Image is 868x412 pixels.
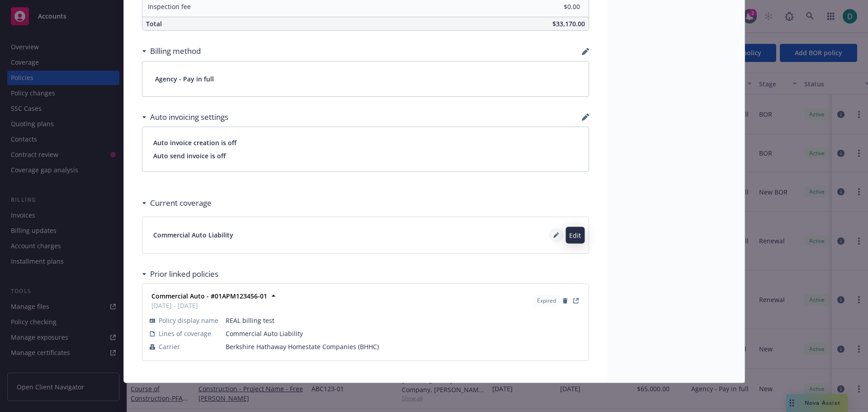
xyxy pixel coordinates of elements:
[159,342,180,351] span: Carrier
[146,19,162,28] span: Total
[159,316,218,325] span: Policy display name
[142,62,589,96] div: Agency - Pay in full
[153,138,578,147] span: Auto invoice creation is off
[226,329,581,338] span: Commercial Auto Liability
[142,197,212,209] div: Current coverage
[153,230,233,240] span: Commercial Auto Liability
[142,45,201,57] div: Billing method
[151,292,267,300] strong: Commercial Auto - #01APM123456-01
[226,316,581,325] span: REAL billing test
[150,45,201,57] h3: Billing method
[153,151,578,161] span: Auto send invoice is off
[142,268,218,280] div: Prior linked policies
[571,295,581,306] a: View Policy
[226,342,581,351] span: Berkshire Hathaway Homestate Companies (BHHC)
[552,19,585,28] span: $33,170.00
[159,329,211,338] span: Lines of coverage
[142,111,228,123] div: Auto invoicing settings
[537,297,556,305] span: Expired
[151,301,267,310] span: [DATE] - [DATE]
[148,2,191,11] span: Inspection fee
[150,197,212,209] h3: Current coverage
[150,111,228,123] h3: Auto invoicing settings
[150,268,218,280] h3: Prior linked policies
